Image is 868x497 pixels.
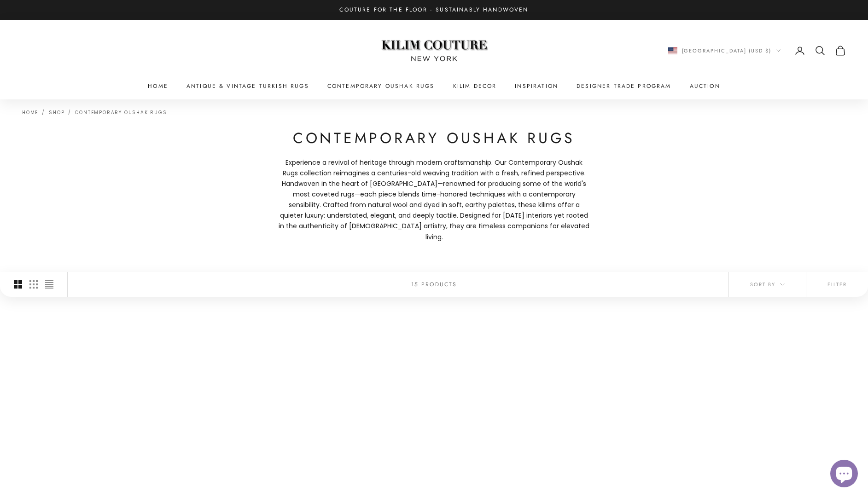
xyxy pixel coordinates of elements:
nav: Breadcrumb [22,109,167,115]
a: Contemporary Oushak Rugs [75,109,167,116]
img: Logo of Kilim Couture New York [377,29,492,73]
p: 15 products [411,279,457,289]
a: Shop [49,109,64,116]
button: Filter [806,272,868,297]
a: Contemporary Oushak Rugs [327,81,435,91]
nav: Secondary navigation [668,45,846,56]
a: Home [22,109,38,116]
span: [GEOGRAPHIC_DATA] (USD $) [682,46,772,55]
button: Switch to larger product images [14,272,22,297]
button: Switch to compact product images [45,272,53,297]
inbox-online-store-chat: Shopify online store chat [827,460,861,490]
a: Antique & Vintage Turkish Rugs [186,81,309,91]
p: Experience a revival of heritage through modern craftsmanship. Our Contemporary Oushak Rugs colle... [278,157,591,243]
a: Auction [690,81,720,91]
button: Sort by [729,272,806,297]
a: Inspiration [515,81,558,91]
nav: Primary navigation [22,81,846,91]
a: Home [148,81,168,91]
summary: Kilim Decor [453,81,497,91]
a: Designer Trade Program [577,81,671,91]
h1: Contemporary Oushak Rugs [278,129,591,148]
p: Couture for the Floor · Sustainably Handwoven [339,6,528,15]
button: Switch to smaller product images [29,272,38,297]
span: Sort by [750,280,785,289]
button: Change country or currency [668,46,781,55]
img: United States [668,47,677,54]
